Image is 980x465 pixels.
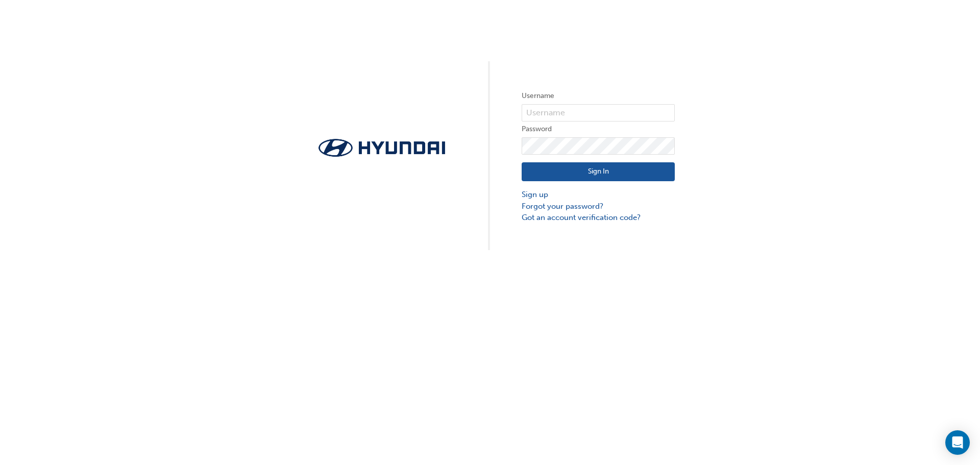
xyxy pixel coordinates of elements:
[522,90,675,102] label: Username
[522,212,675,224] a: Got an account verification code?
[522,189,675,201] a: Sign up
[522,201,675,212] a: Forgot your password?
[945,430,970,455] div: Open Intercom Messenger
[305,136,458,160] img: Trak
[522,162,675,182] button: Sign In
[522,104,675,121] input: Username
[522,123,675,135] label: Password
